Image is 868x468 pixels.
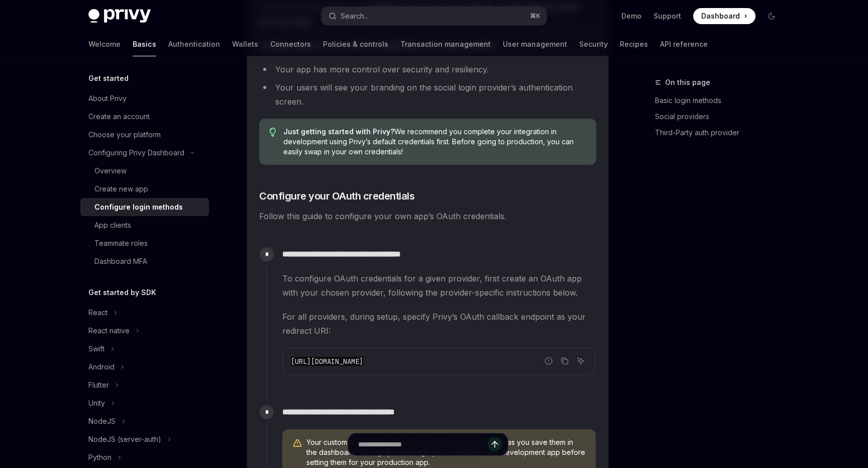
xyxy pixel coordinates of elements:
[530,12,540,20] span: ⌘ K
[80,234,209,252] a: Teammate roles
[80,216,209,234] a: App clients
[88,325,130,337] div: React native
[282,310,596,338] span: For all providers, during setup, specify Privy’s OAuth callback endpoint as your redirect URI:
[80,430,209,448] button: Toggle NodeJS (server-auth) section
[80,412,209,430] button: Toggle NodeJS section
[88,343,104,355] div: Swift
[282,271,596,300] span: To configure OAuth credentials for a given provider, first create an OAuth app with your chosen p...
[488,437,502,451] button: Send message
[764,8,780,24] button: Toggle dark mode
[283,127,587,157] span: We recommend you complete your integration in development using Privy’s default credentials first...
[620,32,648,56] a: Recipes
[80,252,209,270] a: Dashboard MFA
[654,11,681,21] a: Support
[701,11,740,21] span: Dashboard
[88,72,129,84] h5: Get started
[80,89,209,108] a: About Privy
[232,32,258,56] a: Wallets
[574,354,587,367] button: Ask AI
[269,128,276,137] svg: Tip
[259,80,596,109] li: Your users will see your branding on the social login provider’s authentication screen.
[94,255,147,267] div: Dashboard MFA
[88,32,121,56] a: Welcome
[88,379,109,391] div: Flutter
[283,127,394,136] strong: Just getting started with Privy?
[259,62,596,76] li: Your app has more control over security and resiliency.
[291,357,363,366] span: [URL][DOMAIN_NAME]
[400,32,491,56] a: Transaction management
[621,11,641,21] a: Demo
[259,189,414,203] span: Configure your OAuth credentials
[88,397,105,409] div: Unity
[341,10,369,22] div: Search...
[80,162,209,180] a: Overview
[94,237,148,249] div: Teammate roles
[655,109,788,125] a: Social providers
[88,361,115,373] div: Android
[80,108,209,126] a: Create an account
[94,219,131,231] div: App clients
[80,180,209,198] a: Create new app
[88,287,156,299] h5: Get started by SDK
[94,183,148,195] div: Create new app
[270,32,311,56] a: Connectors
[88,111,150,123] div: Create an account
[655,125,788,141] a: Third-Party auth provider
[88,129,161,141] div: Choose your platform
[321,7,547,25] button: Open search
[80,144,209,162] button: Toggle Configuring Privy Dashboard section
[80,340,209,358] button: Toggle Swift section
[358,433,488,455] input: Ask a question...
[133,32,156,56] a: Basics
[88,451,112,463] div: Python
[80,448,209,466] button: Toggle Python section
[655,92,788,109] a: Basic login methods
[80,198,209,216] a: Configure login methods
[660,32,708,56] a: API reference
[94,165,127,177] div: Overview
[88,433,161,445] div: NodeJS (server-auth)
[558,354,571,367] button: Copy the contents from the code block
[259,209,596,223] span: Follow this guide to configure your own app’s OAuth credentials.
[80,358,209,376] button: Toggle Android section
[168,32,220,56] a: Authentication
[88,307,107,319] div: React
[80,322,209,340] button: Toggle React native section
[88,9,151,23] img: dark logo
[80,376,209,394] button: Toggle Flutter section
[88,415,116,427] div: NodeJS
[88,147,184,159] div: Configuring Privy Dashboard
[542,354,555,367] button: Report incorrect code
[693,8,755,24] a: Dashboard
[323,32,388,56] a: Policies & controls
[503,32,567,56] a: User management
[80,304,209,322] button: Toggle React section
[94,201,183,213] div: Configure login methods
[80,126,209,144] a: Choose your platform
[579,32,608,56] a: Security
[88,92,127,105] div: About Privy
[665,76,710,88] span: On this page
[80,394,209,412] button: Toggle Unity section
